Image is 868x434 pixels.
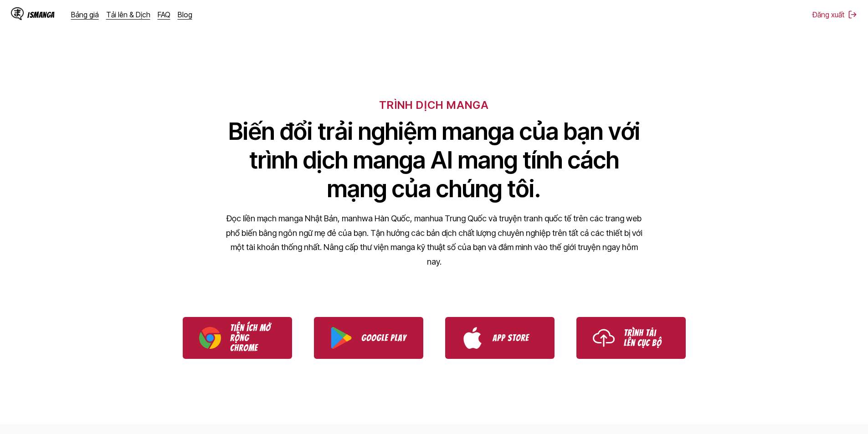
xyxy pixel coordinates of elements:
h6: TRÌNH DỊCH MANGA [379,98,489,112]
a: Use IsManga Local Uploader [576,317,686,359]
img: Upload icon [593,327,615,349]
a: Download IsManga from App Store [445,317,555,359]
p: Đọc liền mạch manga Nhật Bản, manhwa Hàn Quốc, manhua Trung Quốc và truyện tranh quốc tế trên các... [225,211,644,269]
img: Chrome logo [199,327,221,349]
img: IsManga Logo [11,7,24,20]
h1: Biến đổi trải nghiệm manga của bạn với trình dịch manga AI mang tính cách mạng của chúng tôi. [225,117,644,203]
img: App Store logo [462,327,483,349]
a: Blog [178,10,192,19]
p: Trình tải lên cục bộ [624,328,669,348]
a: Download IsManga Chrome Extension [183,317,292,359]
a: Bảng giá [71,10,99,19]
div: IsManga [27,10,55,19]
p: Google Play [361,333,407,343]
a: Download IsManga from Google Play [314,317,423,359]
img: Google Play logo [330,327,352,349]
p: Tiện ích mở rộng Chrome [230,323,276,353]
img: Sign out [848,10,857,19]
p: App Store [493,333,538,343]
a: IsManga LogoIsManga [11,7,71,22]
a: Tải lên & Dịch [106,10,150,19]
a: FAQ [158,10,170,19]
button: Đăng xuất [812,10,857,19]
